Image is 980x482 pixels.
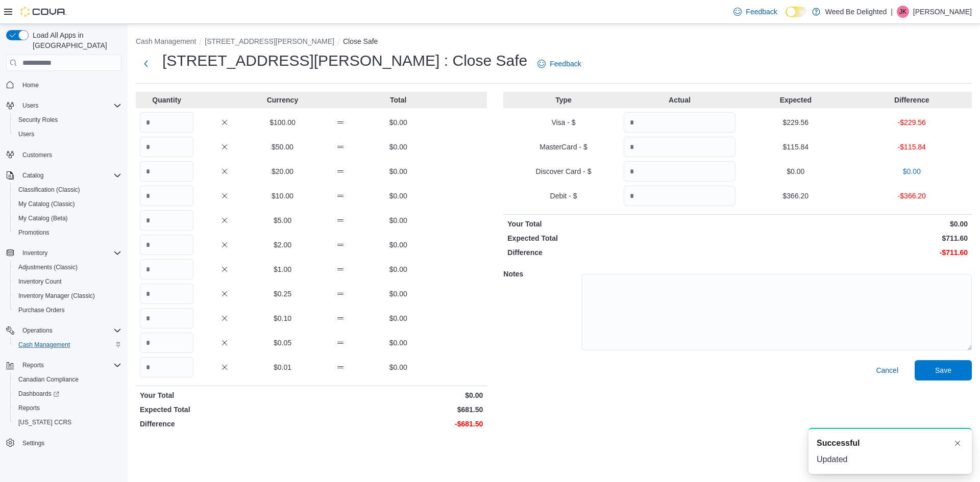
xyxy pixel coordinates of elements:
button: Reports [18,359,48,371]
span: Promotions [18,229,50,237]
input: Quantity [140,284,193,304]
span: My Catalog (Beta) [14,212,121,224]
p: Expected Total [507,233,736,243]
p: $100.00 [256,117,309,128]
span: Dashboards [18,390,59,398]
input: Quantity [140,333,193,353]
span: My Catalog (Classic) [14,198,121,210]
a: Home [18,79,43,91]
span: Home [18,78,121,91]
p: Difference [140,419,309,429]
p: $115.84 [740,142,851,152]
input: Quantity [624,186,736,206]
span: Inventory Manager (Classic) [14,290,121,302]
p: $0.00 [372,191,425,201]
span: Promotions [14,226,121,239]
span: Home [22,81,39,89]
p: Difference [507,247,736,258]
div: Notification [817,437,964,449]
p: Actual [624,95,736,105]
span: Reports [18,359,121,371]
a: Settings [18,437,48,449]
button: Home [2,77,126,92]
span: [US_STATE] CCRS [18,418,71,426]
h5: Notes [503,264,580,284]
span: Catalog [22,171,43,180]
button: Promotions [10,225,126,240]
p: $10.00 [256,191,309,201]
span: Canadian Compliance [14,373,121,386]
p: $0.00 [372,338,425,348]
button: Reports [2,358,126,372]
a: Adjustments (Classic) [14,261,82,273]
p: MasterCard - $ [507,142,619,152]
button: Close Safe [343,37,378,45]
span: Security Roles [18,116,58,124]
button: My Catalog (Beta) [10,211,126,225]
p: $0.00 [372,313,425,323]
button: Inventory Manager (Classic) [10,289,126,303]
p: Debit - $ [507,191,619,201]
p: Weed Be Delighted [825,6,887,18]
p: $50.00 [256,142,309,152]
p: $0.00 [372,289,425,299]
button: Reports [10,401,126,415]
p: $0.00 [372,264,425,274]
span: Reports [22,361,44,369]
button: Settings [2,436,126,450]
p: $0.25 [256,289,309,299]
span: Inventory Count [18,277,62,286]
p: Your Total [140,390,309,400]
p: -$229.56 [856,117,968,128]
p: $681.50 [313,404,483,415]
span: Reports [18,404,40,412]
a: Purchase Orders [14,304,69,316]
button: Users [10,127,126,141]
span: Inventory Count [14,275,121,288]
span: Feedback [550,59,581,69]
p: Type [507,95,619,105]
p: $20.00 [256,166,309,176]
button: Cancel [872,360,902,380]
input: Quantity [140,137,193,157]
button: Canadian Compliance [10,372,126,387]
p: $0.00 [372,215,425,225]
span: Load All Apps in [GEOGRAPHIC_DATA] [29,30,121,50]
input: Quantity [624,112,736,133]
nav: An example of EuiBreadcrumbs [136,36,972,48]
span: Feedback [746,7,777,17]
a: Feedback [729,2,781,22]
button: Operations [2,323,126,338]
span: Catalog [18,169,121,182]
input: Quantity [140,357,193,377]
button: Classification (Classic) [10,183,126,197]
span: Classification (Classic) [18,186,80,194]
span: My Catalog (Classic) [18,200,75,208]
span: Washington CCRS [14,416,121,428]
button: Catalog [2,168,126,183]
h1: [STREET_ADDRESS][PERSON_NAME] : Close Safe [162,50,527,71]
button: My Catalog (Classic) [10,197,126,211]
button: Next [136,54,156,74]
img: Cova [20,7,66,17]
a: Inventory Manager (Classic) [14,290,99,302]
p: $0.00 [372,240,425,250]
p: $0.00 [740,166,851,176]
a: Customers [18,149,56,161]
span: Adjustments (Classic) [18,263,78,271]
button: Cash Management [10,338,126,352]
a: Dashboards [10,387,126,401]
button: Catalog [18,169,47,182]
p: Expected Total [140,404,309,415]
span: Users [22,102,38,110]
p: Visa - $ [507,117,619,128]
span: Successful [817,437,860,449]
p: $0.00 [372,117,425,128]
input: Quantity [140,112,193,133]
button: Dismiss toast [951,437,964,449]
button: Inventory [2,246,126,260]
span: Users [18,130,34,138]
p: Currency [256,95,309,105]
input: Quantity [140,161,193,182]
input: Quantity [140,235,193,255]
